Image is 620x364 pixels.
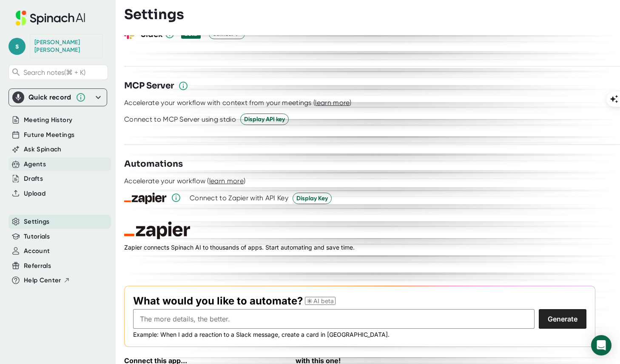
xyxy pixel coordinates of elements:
[124,158,183,171] h3: Automations
[34,39,98,54] div: Shelby Bruce
[24,174,43,184] button: Drafts
[12,89,103,106] div: Quick record
[28,93,71,102] div: Quick record
[124,99,352,107] div: Accelerate your workflow with context from your meetings ( )
[209,177,244,185] span: learn more
[190,194,288,202] div: Connect to Zapier with API Key
[591,335,611,355] div: Open Intercom Messenger
[124,6,184,23] h3: Settings
[24,276,70,285] button: Help Center
[24,130,74,140] button: Future Meetings
[24,246,50,256] button: Account
[24,217,50,227] button: Settings
[24,159,46,169] button: Agents
[24,261,51,271] button: Referrals
[24,145,62,154] button: Ask Spinach
[9,38,26,55] span: s
[24,189,46,199] button: Upload
[244,115,285,124] span: Display API key
[24,276,61,285] span: Help Center
[23,68,85,77] span: Search notes (⌘ + K)
[296,194,328,203] span: Display Key
[293,193,332,204] button: Display Key
[124,80,174,92] h3: MCP Server
[124,177,245,185] div: Accelerate your workflow ( )
[124,115,236,124] div: Connect to MCP Server using stdio
[24,232,50,242] button: Tutorials
[24,115,72,125] button: Meeting History
[315,99,350,107] span: learn more
[240,114,289,125] button: Display API key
